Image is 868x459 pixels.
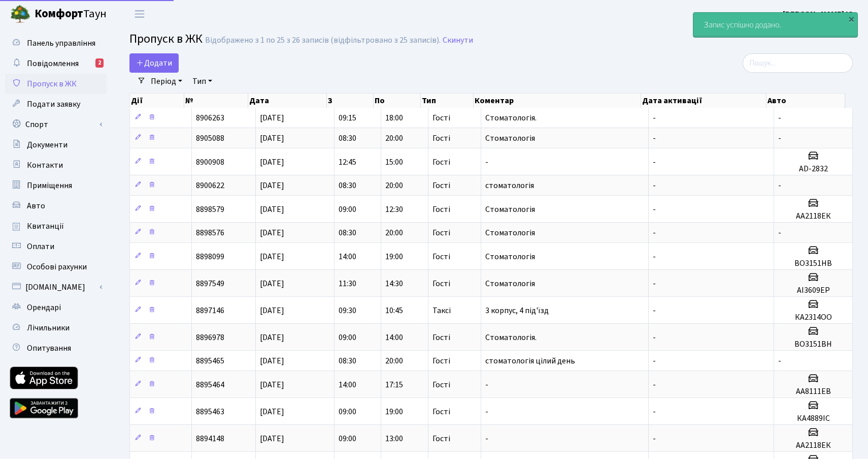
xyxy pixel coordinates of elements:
[778,180,781,191] span: -
[339,112,356,124] span: 09:15
[653,305,656,316] span: -
[27,200,45,211] span: Авто
[339,157,356,168] span: 12:45
[196,278,224,289] span: 8897549
[432,114,450,122] span: Гості
[27,139,68,150] span: Документи
[5,175,107,196] a: Приміщення
[485,406,488,417] span: -
[5,257,107,277] a: Особові рахунки
[248,94,327,108] th: Дата
[339,278,356,289] span: 11:30
[260,227,284,238] span: [DATE]
[260,406,284,417] span: [DATE]
[339,379,356,390] span: 14:00
[5,338,107,358] a: Опитування
[485,379,488,390] span: -
[339,433,356,444] span: 09:00
[485,355,575,366] span: стоматологія цілий день
[27,261,87,272] span: Особові рахунки
[27,99,80,110] span: Подати заявку
[385,355,403,366] span: 20:00
[432,229,450,237] span: Гості
[385,133,403,144] span: 20:00
[196,251,224,262] span: 8898099
[653,180,656,191] span: -
[5,155,107,175] a: Контакти
[778,112,781,124] span: -
[188,73,216,90] a: Тип
[432,253,450,261] span: Гості
[27,343,71,354] span: Опитування
[485,332,537,343] span: Стоматологія.
[778,387,848,396] h5: АА8111ЕВ
[27,322,70,333] span: Лічильники
[196,379,224,390] span: 8895464
[385,204,403,215] span: 12:30
[432,435,450,443] span: Гості
[846,14,856,24] div: ×
[778,340,848,349] h5: ВО3151ВН
[778,133,781,144] span: -
[421,94,474,108] th: Тип
[196,133,224,144] span: 8905088
[196,227,224,238] span: 8898576
[653,332,656,343] span: -
[5,196,107,216] a: Авто
[641,94,766,108] th: Дата активації
[778,211,848,221] h5: АА2118ЕК
[385,305,403,316] span: 10:45
[743,53,853,73] input: Пошук...
[260,133,284,144] span: [DATE]
[766,94,845,108] th: Авто
[260,278,284,289] span: [DATE]
[432,307,451,315] span: Таксі
[205,36,441,45] div: Відображено з 1 по 25 з 26 записів (відфільтровано з 25 записів).
[778,441,848,450] h5: АА2118ЕК
[260,112,284,124] span: [DATE]
[129,30,203,48] span: Пропуск в ЖК
[339,406,356,417] span: 09:00
[385,180,403,191] span: 20:00
[385,433,403,444] span: 13:00
[260,180,284,191] span: [DATE]
[260,251,284,262] span: [DATE]
[485,180,534,191] span: стоматологія
[485,204,535,215] span: Стоматологія
[485,278,535,289] span: Стоматологія
[339,332,356,343] span: 09:00
[260,379,284,390] span: [DATE]
[196,332,224,343] span: 8896978
[339,180,356,191] span: 08:30
[196,433,224,444] span: 8894148
[339,251,356,262] span: 14:00
[5,277,107,297] a: [DOMAIN_NAME]
[260,157,284,168] span: [DATE]
[196,406,224,417] span: 8895463
[432,333,450,342] span: Гості
[127,6,152,22] button: Переключити навігацію
[778,164,848,174] h5: AD-2832
[184,94,249,108] th: №
[485,112,537,124] span: Стоматологія.
[432,181,450,190] span: Гості
[260,204,284,215] span: [DATE]
[653,133,656,144] span: -
[385,227,403,238] span: 20:00
[27,302,61,313] span: Орендарі
[35,6,107,23] span: Таун
[485,305,549,316] span: 3 корпус, 4 під'їзд
[95,58,104,68] div: 2
[443,36,473,45] a: Скинути
[147,73,186,90] a: Період
[27,38,95,49] span: Панель управління
[653,379,656,390] span: -
[5,216,107,236] a: Квитанції
[653,204,656,215] span: -
[5,53,107,74] a: Повідомлення2
[27,58,79,69] span: Повідомлення
[432,205,450,213] span: Гості
[778,227,781,238] span: -
[385,332,403,343] span: 14:00
[432,357,450,365] span: Гості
